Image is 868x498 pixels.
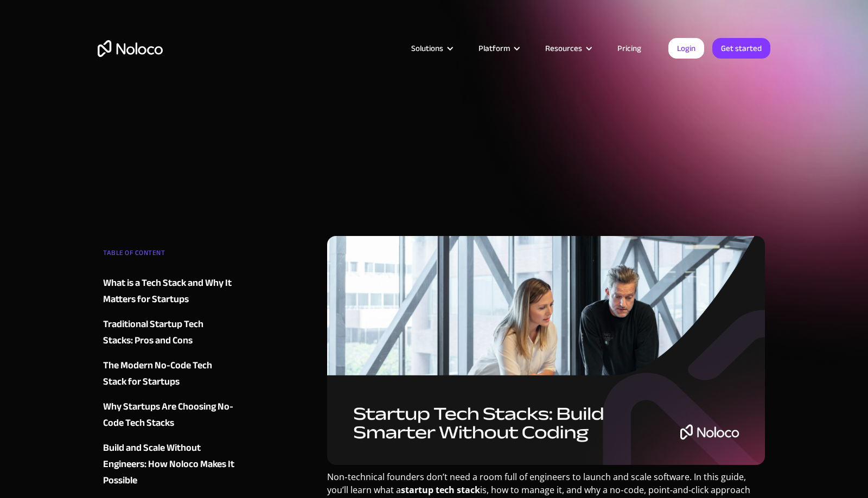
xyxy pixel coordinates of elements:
div: TABLE OF CONTENT [103,245,234,266]
a: Why Startups Are Choosing No-Code Tech Stacks [103,399,234,431]
div: Platform [465,41,532,55]
div: Resources [545,41,582,55]
div: Platform [478,41,510,55]
a: Pricing [604,41,655,55]
div: Solutions [398,41,465,55]
a: The Modern No-Code Tech Stack for Startups [103,357,234,390]
a: What is a Tech Stack and Why It Matters for Startups [103,275,234,308]
div: Solutions [411,41,443,55]
strong: startup tech stack [401,484,480,496]
a: Login [668,38,704,59]
a: Traditional Startup Tech Stacks: Pros and Cons [103,316,234,349]
div: Resources [532,41,604,55]
a: Build and Scale Without Engineers: How Noloco Makes It Possible [103,440,234,489]
a: home [98,40,163,57]
a: Get started [712,38,770,59]
img: Startup Tech Stacks: Build Smarter Without Coding [327,236,765,465]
